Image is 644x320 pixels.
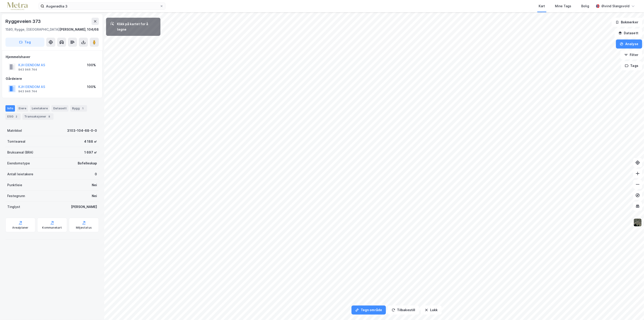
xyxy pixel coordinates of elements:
[17,105,28,112] div: Eiere
[7,2,28,10] img: metra-logo.256734c3b2bbffee19d4.png
[616,39,642,49] button: Analyse
[81,106,85,111] div: 1
[5,18,42,25] div: Ryggeveien 373
[5,27,59,32] div: 1580, Rygge, [GEOGRAPHIC_DATA]
[70,105,87,112] div: Bygg
[18,68,37,71] div: 943 946 744
[6,54,99,60] div: Hjemmelshaver
[42,226,62,230] div: Kommunekart
[95,171,97,177] div: 0
[7,128,22,133] div: Matrikkel
[5,113,21,120] div: ESG
[7,139,25,144] div: Tomteareal
[612,18,642,27] button: Bokmerker
[22,113,53,120] div: Transaksjoner
[621,298,644,320] iframe: Chat Widget
[59,27,99,32] div: [PERSON_NAME], 104/68
[7,182,22,188] div: Punktleie
[71,204,97,210] div: [PERSON_NAME]
[7,204,20,210] div: Tinglyst
[621,61,642,70] button: Tags
[87,62,96,68] div: 100%
[84,139,97,144] div: 4 188 ㎡
[621,298,644,320] div: Kontrollprogram for chat
[633,218,642,227] img: 9k=
[30,105,50,112] div: Leietakere
[18,90,37,93] div: 943 946 744
[581,3,589,9] div: Bolig
[14,114,19,119] div: 2
[5,38,44,47] button: Tag
[421,305,441,315] button: Lukk
[539,3,545,9] div: Kart
[76,226,92,230] div: Miljøstatus
[5,105,15,112] div: Info
[47,114,52,119] div: 8
[620,50,642,59] button: Filter
[351,305,386,315] button: Tegn område
[7,150,33,155] div: Bruksareal (BRA)
[601,3,629,9] div: Øivind Slangsvold
[92,182,97,188] div: Nei
[388,305,419,315] button: Tilbakestill
[78,161,97,166] div: Bofelleskap
[7,193,25,199] div: Festegrunn
[117,21,157,32] div: Klikk på kartet for å tegne
[51,105,68,112] div: Datasett
[615,29,642,38] button: Datasett
[7,171,33,177] div: Antall leietakere
[44,3,160,10] input: Søk på adresse, matrikkel, gårdeiere, leietakere eller personer
[12,226,28,230] div: Arealplaner
[6,76,99,81] div: Gårdeiere
[7,161,30,166] div: Eiendomstype
[92,193,97,199] div: Nei
[67,128,97,133] div: 3103-104-68-0-0
[555,3,571,9] div: Mine Tags
[87,84,96,90] div: 100%
[84,150,97,155] div: 1 697 ㎡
